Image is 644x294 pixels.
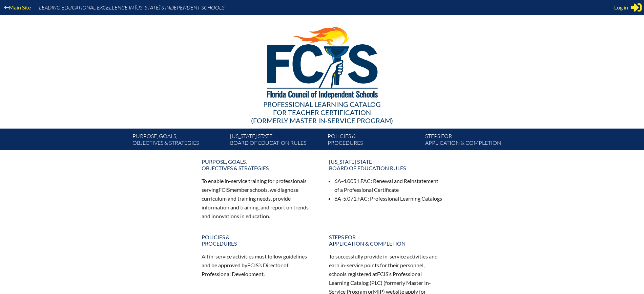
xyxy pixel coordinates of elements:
[219,186,230,193] span: FCIS
[202,177,315,220] p: To enable in-service training for professionals serving member schools, we diagnose curriculum an...
[360,178,371,184] span: FAC
[631,2,642,13] svg: Sign in or register
[325,231,447,249] a: Steps forapplication & completion
[334,194,443,203] li: 6A-5.071, : Professional Learning Catalogs
[334,177,443,194] li: 6A-4.0051, : Renewal and Reinstatement of a Professional Certificate
[422,131,520,150] a: Steps forapplication & completion
[198,231,319,249] a: Policies &Procedures
[227,131,325,150] a: [US_STATE] StateBoard of Education rules
[357,195,368,202] span: FAC
[198,156,319,174] a: Purpose, goals,objectives & strategies
[130,131,227,150] a: Purpose, goals,objectives & strategies
[1,3,34,12] a: Main Site
[325,131,422,150] a: Policies &Procedures
[325,156,447,174] a: [US_STATE] StateBoard of Education rules
[371,279,381,286] span: PLC
[202,252,315,278] p: All in-service activities must follow guidelines and be approved by ’s Director of Professional D...
[127,100,517,125] div: Professional Learning Catalog (formerly Master In-service Program)
[614,3,628,12] span: Log in
[247,262,258,268] span: FCIS
[377,271,388,277] span: FCIS
[252,15,392,107] img: FCISlogo221.eps
[273,108,371,116] span: for Teacher Certification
